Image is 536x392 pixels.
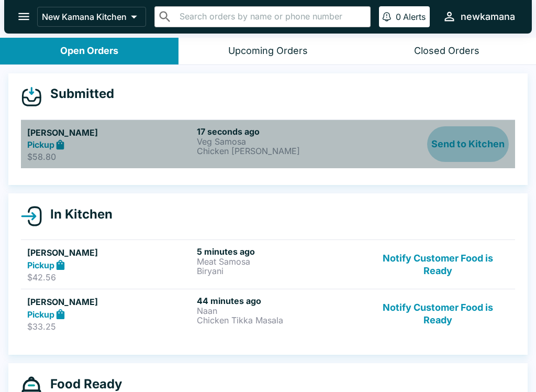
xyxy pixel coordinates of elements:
p: Alerts [403,12,426,22]
p: $58.80 [27,151,193,162]
a: [PERSON_NAME]Pickup$58.8017 seconds agoVeg SamosaChicken [PERSON_NAME]Send to Kitchen [21,119,515,169]
p: Meat Samosa [197,257,362,266]
button: Send to Kitchen [427,126,509,162]
strong: Pickup [27,309,54,320]
div: Open Orders [60,45,118,57]
p: Biryani [197,266,362,276]
button: Notify Customer Food is Ready [367,246,509,282]
h4: Submitted [42,86,114,102]
p: New Kamana Kitchen [42,12,127,22]
button: Notify Customer Food is Ready [367,296,509,332]
h5: [PERSON_NAME] [27,246,193,259]
a: [PERSON_NAME]Pickup$33.2544 minutes agoNaanChicken Tikka MasalaNotify Customer Food is Ready [21,289,515,338]
h5: [PERSON_NAME] [27,126,193,139]
p: 0 [396,12,401,22]
p: $42.56 [27,272,193,282]
div: newkamana [461,10,515,23]
p: Chicken [PERSON_NAME] [197,146,362,156]
p: Chicken Tikka Masala [197,315,362,325]
h6: 5 minutes ago [197,246,362,257]
p: Veg Samosa [197,137,362,146]
div: Closed Orders [414,45,479,57]
h4: In Kitchen [42,206,113,222]
h5: [PERSON_NAME] [27,296,193,308]
strong: Pickup [27,139,54,150]
strong: Pickup [27,260,54,270]
p: $33.25 [27,321,193,332]
p: Naan [197,306,362,315]
div: Upcoming Orders [228,45,308,57]
button: New Kamana Kitchen [37,7,146,27]
h4: Food Ready [42,376,122,392]
h6: 17 seconds ago [197,126,362,137]
button: newkamana [438,5,519,28]
input: Search orders by name or phone number [176,9,366,24]
a: [PERSON_NAME]Pickup$42.565 minutes agoMeat SamosaBiryaniNotify Customer Food is Ready [21,239,515,289]
h6: 44 minutes ago [197,296,362,306]
button: open drawer [10,3,37,30]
